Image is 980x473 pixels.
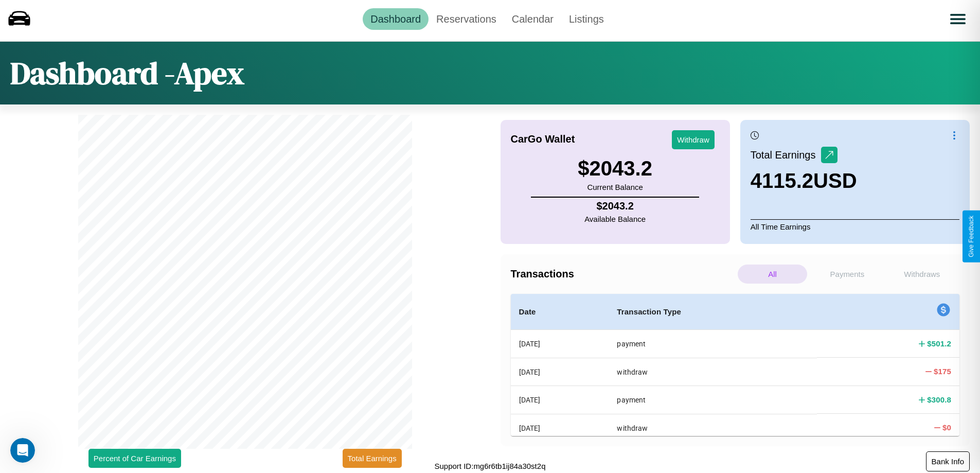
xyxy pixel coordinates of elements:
th: [DATE] [511,358,609,386]
button: Open menu [943,5,972,33]
p: All Time Earnings [751,219,959,234]
th: payment [609,330,817,358]
a: Calendar [504,8,561,30]
h3: $ 2043.2 [578,157,652,180]
button: Percent of Car Earnings [88,449,181,468]
a: Listings [561,8,612,30]
th: payment [609,386,817,414]
h1: Dashboard - Apex [10,52,244,94]
button: Withdraw [672,130,715,149]
a: Reservations [429,8,504,30]
h4: CarGo Wallet [511,133,575,145]
th: [DATE] [511,386,609,414]
p: Available Balance [584,212,646,226]
h4: $ 300.8 [927,394,951,405]
h4: Transactions [511,268,735,280]
th: [DATE] [511,330,609,358]
p: Current Balance [578,180,652,194]
p: All [738,265,807,284]
h4: $ 2043.2 [584,200,646,212]
h4: $ 501.2 [927,338,951,349]
iframe: Intercom live chat [10,438,35,463]
a: Dashboard [363,8,429,30]
button: Bank Info [926,451,970,471]
h4: Transaction Type [617,306,809,318]
p: Withdraws [887,265,957,284]
p: Total Earnings [751,146,821,164]
p: Support ID: mg6r6tb1ij84a30st2q [435,459,546,473]
h4: Date [519,306,601,318]
th: withdraw [609,414,817,442]
p: Payments [812,265,882,284]
div: Give Feedback [968,216,975,257]
button: Total Earnings [343,449,402,468]
th: withdraw [609,358,817,386]
h3: 4115.2 USD [751,169,857,192]
th: [DATE] [511,414,609,442]
h4: $ 175 [934,366,951,377]
h4: $ 0 [942,422,951,433]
